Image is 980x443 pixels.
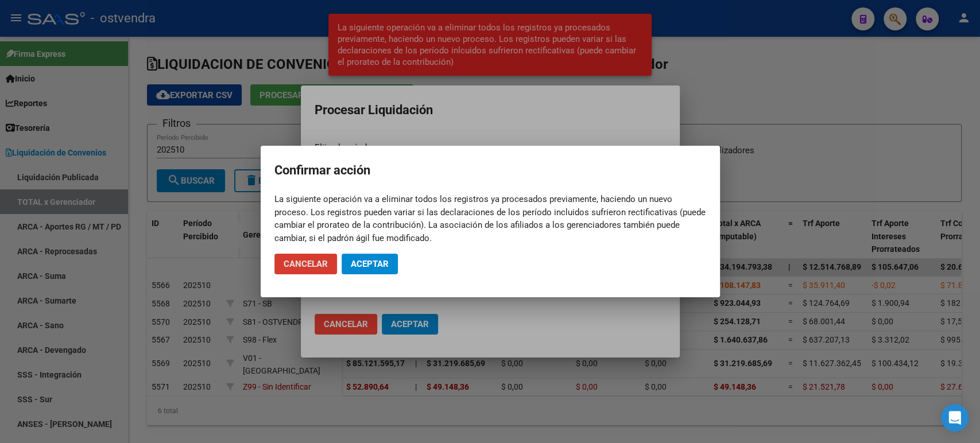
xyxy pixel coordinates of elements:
[342,254,398,274] button: Aceptar
[274,254,337,274] button: Cancelar
[274,160,706,181] h2: Confirmar acción
[284,259,328,269] span: Cancelar
[941,404,969,432] div: Open Intercom Messenger
[351,259,389,269] span: Aceptar
[261,193,720,244] mat-dialog-content: La siguiente operación va a eliminar todos los registros ya procesados previamente, haciendo un n...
